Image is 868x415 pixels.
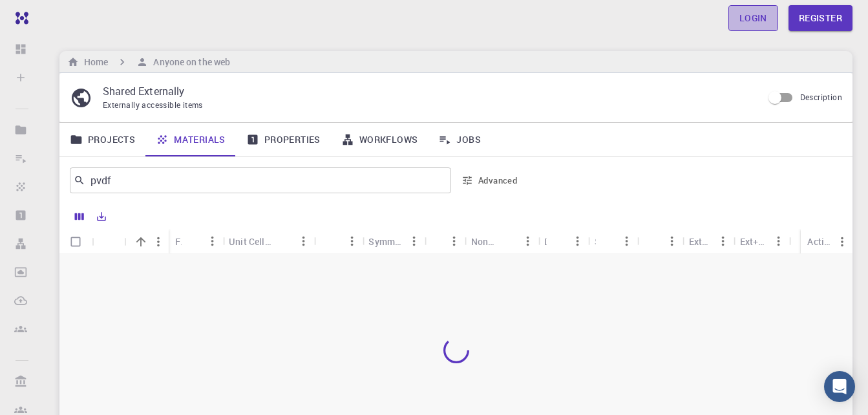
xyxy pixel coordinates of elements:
[807,229,832,254] div: Actions
[538,229,588,254] div: Default
[79,55,108,69] h6: Home
[643,231,664,251] button: Sort
[362,229,425,254] div: Symmetry
[148,231,169,252] button: Menu
[728,5,778,31] a: Login
[544,229,547,254] div: Default
[832,231,852,252] button: Menu
[496,231,517,251] button: Sort
[713,231,734,251] button: Menu
[789,5,852,31] a: Register
[321,231,341,251] button: Sort
[444,231,465,251] button: Menu
[181,231,202,251] button: Sort
[202,231,222,251] button: Menu
[236,123,331,156] a: Properties
[59,123,145,156] a: Projects
[103,83,752,99] p: Shared Externally
[616,231,637,251] button: Menu
[10,12,28,25] img: logo
[662,231,683,251] button: Menu
[69,206,90,227] button: Columns
[124,229,169,254] div: Name
[800,92,842,102] span: Description
[471,229,497,254] div: Non-periodic
[368,229,404,254] div: Symmetry
[431,231,452,251] button: Sort
[588,229,637,254] div: Shared
[689,229,713,254] div: Ext+lnk
[169,229,223,254] div: Formula
[517,231,538,251] button: Menu
[92,229,124,254] div: Icon
[229,229,273,254] div: Unit Cell Formula
[637,229,683,254] div: Public
[428,123,491,156] a: Jobs
[547,231,567,251] button: Sort
[768,231,789,251] button: Menu
[740,229,768,254] div: Ext+web
[465,229,538,254] div: Non-periodic
[567,231,588,251] button: Menu
[425,229,465,254] div: Tags
[90,206,112,227] button: Export
[595,231,616,251] button: Sort
[824,371,855,402] div: Open Intercom Messenger
[456,170,524,191] button: Advanced
[222,229,314,254] div: Unit Cell Formula
[103,100,203,110] span: Externally accessible items
[801,229,852,254] div: Actions
[148,55,230,69] h6: Anyone on the web
[65,55,233,69] nav: breadcrumb
[175,229,182,254] div: Formula
[293,231,314,251] button: Menu
[273,231,293,251] button: Sort
[341,231,362,251] button: Menu
[331,123,429,156] a: Workflows
[131,231,151,252] button: Sort
[404,231,425,251] button: Menu
[314,229,363,254] div: Lattice
[145,123,236,156] a: Materials
[734,229,789,254] div: Ext+web
[683,229,734,254] div: Ext+lnk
